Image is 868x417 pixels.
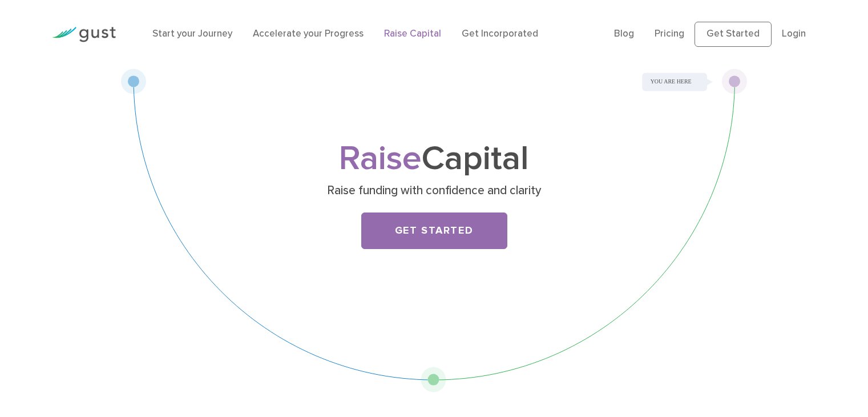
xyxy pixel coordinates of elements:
a: Accelerate your Progress [253,28,364,39]
span: Raise [339,138,422,179]
a: Get Incorporated [462,28,538,39]
a: Pricing [655,28,684,39]
a: Get Started [361,212,507,249]
h1: Capital [209,143,660,175]
a: Login [782,28,806,39]
a: Get Started [695,22,772,47]
a: Start your Journey [152,28,232,39]
a: Raise Capital [384,28,441,39]
a: Blog [614,28,634,39]
p: Raise funding with confidence and clarity [213,183,655,199]
img: Gust Logo [52,27,116,42]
